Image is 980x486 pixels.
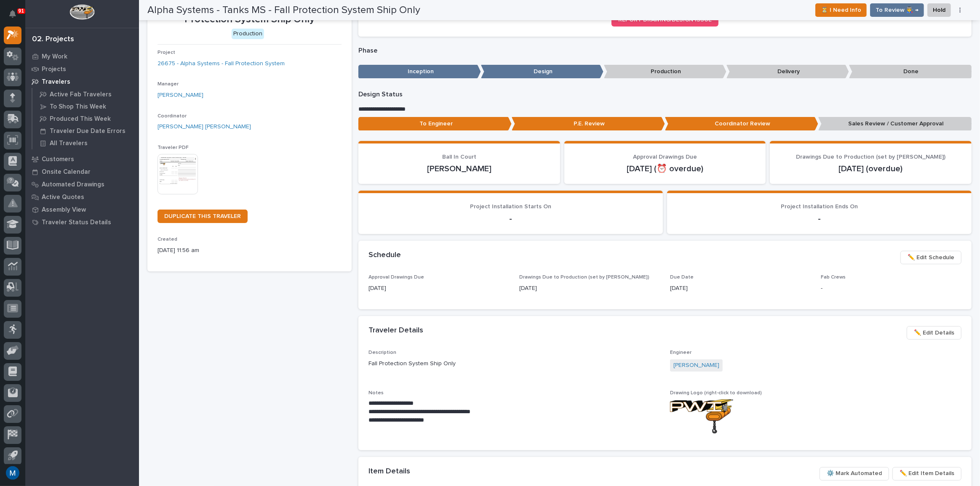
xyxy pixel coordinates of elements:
[4,464,21,482] button: users-avatar
[369,251,401,260] h2: Schedule
[32,35,74,44] div: 02. Projects
[147,4,420,16] h2: Alpha Systems - Tanks MS - Fall Protection System Ship Only
[914,328,954,338] span: ✏️ Edit Details
[442,154,476,160] span: Ball In Court
[821,275,846,280] span: Fab Crews
[25,203,139,216] a: Assembly View
[358,47,972,55] p: Phase
[870,3,924,17] button: To Review 👨‍🏭 →
[25,178,139,191] a: Automated Drawings
[42,66,66,73] p: Projects
[892,467,961,481] button: ✏️ Edit Item Details
[42,168,91,176] p: Onsite Calendar
[50,103,106,111] p: To Shop This Week
[158,246,342,255] p: [DATE] 11:56 am
[900,468,954,478] span: ✏️ Edit Item Details
[673,361,719,370] a: [PERSON_NAME]
[933,5,945,15] span: Hold
[574,164,756,174] p: [DATE] (⏰ overdue)
[32,101,139,112] a: To Shop This Week
[358,65,481,79] p: Inception
[780,164,961,174] p: [DATE] (overdue)
[50,115,111,123] p: Produced This Week
[50,127,126,135] p: Traveler Due Date Errors
[726,65,849,79] p: Delivery
[42,181,104,189] p: Automated Drawings
[907,326,961,340] button: ✏️ Edit Details
[827,468,882,478] span: ⚙️ Mark Automated
[481,65,603,79] p: Design
[69,4,94,20] img: Workspace Logo
[821,5,861,15] span: ⏳ I Need Info
[512,117,665,131] p: P.E. Review
[369,284,509,293] p: [DATE]
[164,213,241,219] span: DUPLICATE THIS TRAVELER
[781,204,858,210] span: Project Installation Ends On
[232,29,264,39] div: Production
[25,165,139,178] a: Onsite Calendar
[633,154,697,160] span: Approval Drawings Due
[665,117,818,131] p: Coordinator Review
[25,216,139,228] a: Traveler Status Details
[42,53,67,61] p: My Work
[158,50,175,55] span: Project
[25,191,139,203] a: Active Quotes
[158,145,189,150] span: Traveler PDF
[818,117,972,131] p: Sales Review / Customer Approval
[158,237,177,242] span: Created
[158,82,179,87] span: Manager
[25,153,139,165] a: Customers
[158,114,187,119] span: Coordinator
[158,122,251,131] a: [PERSON_NAME] [PERSON_NAME]
[876,5,919,15] span: To Review 👨‍🏭 →
[927,3,951,17] button: Hold
[32,113,139,125] a: Produced This Week
[369,164,550,174] p: [PERSON_NAME]
[42,156,74,163] p: Customers
[470,204,551,210] span: Project Installation Starts On
[369,467,410,476] h2: Item Details
[677,214,961,224] p: -
[900,251,961,264] button: ✏️ Edit Schedule
[369,214,653,224] p: -
[358,117,512,131] p: To Engineer
[158,91,203,100] a: [PERSON_NAME]
[358,90,972,98] p: Design Status
[25,50,139,63] a: My Work
[670,399,733,433] img: cOJpS2-Kq3J1e5Qwu3IoNvsw1pIQQllBvj7bOO8ejLM
[820,467,889,481] button: ⚙️ Mark Automated
[42,219,111,226] p: Traveler Status Details
[519,275,649,280] span: Drawings Due to Production (set by [PERSON_NAME])
[50,91,112,98] p: Active Fab Travelers
[369,359,660,368] p: Fall Protection System Ship Only
[158,210,248,223] a: DUPLICATE THIS TRAVELER
[369,326,423,335] h2: Traveler Details
[815,3,867,17] button: ⏳ I Need Info
[25,75,139,88] a: Travelers
[42,194,84,201] p: Active Quotes
[42,78,70,86] p: Travelers
[42,206,86,214] p: Assembly View
[519,284,660,293] p: [DATE]
[25,63,139,75] a: Projects
[32,137,139,149] a: All Travelers
[11,10,21,24] div: Notifications91
[821,284,961,293] p: -
[50,140,88,147] p: All Travelers
[670,350,692,355] span: Engineer
[369,390,384,396] span: Notes
[158,59,285,68] a: 26675 - Alpha Systems - Fall Protection System
[4,5,21,23] button: Notifications
[670,275,694,280] span: Due Date
[369,350,396,355] span: Description
[796,154,945,160] span: Drawings Due to Production (set by [PERSON_NAME])
[19,8,24,14] p: 91
[604,65,726,79] p: Production
[670,284,811,293] p: [DATE]
[369,275,424,280] span: Approval Drawings Due
[670,390,762,396] span: Drawing Logo (right-click to download)
[32,88,139,100] a: Active Fab Travelers
[32,125,139,137] a: Traveler Due Date Errors
[849,65,972,79] p: Done
[908,252,954,263] span: ✏️ Edit Schedule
